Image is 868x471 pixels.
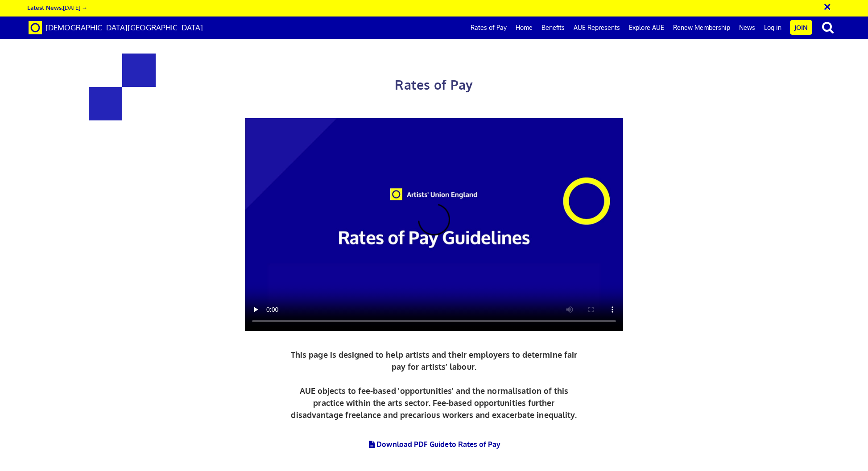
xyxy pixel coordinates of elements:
span: Rates of Pay [395,77,473,93]
a: Download PDF Guideto Rates of Pay [368,440,501,449]
button: search [814,18,842,37]
a: Brand [DEMOGRAPHIC_DATA][GEOGRAPHIC_DATA] [22,17,210,39]
a: Latest News:[DATE] → [27,4,87,11]
a: Log in [760,17,786,39]
a: Join [790,20,812,35]
span: [DEMOGRAPHIC_DATA][GEOGRAPHIC_DATA] [45,23,203,32]
p: This page is designed to help artists and their employers to determine fair pay for artists’ labo... [289,349,580,421]
a: AUE Represents [569,17,624,39]
a: Home [511,17,537,39]
a: Rates of Pay [466,17,511,39]
a: Benefits [537,17,569,39]
span: to Rates of Pay [449,440,501,449]
a: Explore AUE [624,17,669,39]
a: News [735,17,760,39]
strong: Latest News: [27,4,63,11]
a: Renew Membership [669,17,735,39]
